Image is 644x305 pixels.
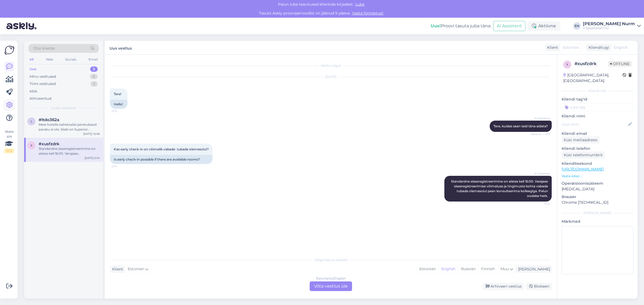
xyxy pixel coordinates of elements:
div: [DATE] 0:14 [85,156,100,160]
div: Klienditugi [586,45,609,50]
div: [DATE] 10:56 [83,132,100,136]
div: Klient [545,45,558,50]
span: Nähtud ✓ 0:13 [530,132,550,136]
span: Muu [500,266,509,271]
span: 0:14 [530,202,550,206]
div: Arhiveeritud [30,96,52,101]
div: [PERSON_NAME] Nurm [583,22,635,26]
label: Uus vestlus [109,44,132,51]
div: 3 [90,81,98,87]
p: Klienditeekond [562,161,633,166]
div: Küsi telefoninumbrit [562,151,605,159]
div: Socials [64,56,77,63]
div: Finnish [478,265,497,273]
span: AI Assistent [530,172,550,176]
div: # xusfzdrk [575,61,608,67]
span: Tere, kuidas saan teid täna aidata? [493,124,548,128]
div: V Spaahotell OÜ [583,26,635,30]
span: AI Assistent [530,116,550,120]
span: Uued vestlused [51,106,76,110]
span: 0:13 [112,109,132,113]
span: l [31,119,32,123]
div: 0 / 3 [4,148,14,153]
div: 2 [90,66,98,72]
button: AI Assistent [493,21,525,31]
div: Minu vestlused [30,74,56,79]
div: Hello! [110,100,127,109]
span: x [566,62,568,66]
span: Standardne sisseregistreerimine on alates kell 16:00. Varajase sisseregistreerimise võimaluse ja ... [451,179,549,198]
span: Offline [608,61,632,67]
span: Otsi kliente [33,46,55,51]
p: Märkmed [562,219,633,224]
div: Uus [30,66,36,72]
div: All [28,56,35,63]
div: Web [45,56,54,63]
div: Is early check-in possible if there are available rooms? [110,155,213,164]
p: Kliendi tag'id [562,96,633,102]
img: Askly Logo [4,45,14,55]
div: Estonian [417,265,438,273]
span: Estonian [563,45,579,50]
span: Estonian [128,266,144,272]
div: Vaata siia [4,129,14,153]
span: x [30,143,32,147]
div: Meie hotellis kahetoalisi peretubasid paraku ei ole. Siiski on Superior toaklassis kaks toapaari,... [39,122,100,132]
div: Võta vestlus üle [310,281,352,291]
span: English [614,45,628,50]
span: #xusfzdrk [39,142,60,146]
span: Luba [354,2,366,7]
div: Küsi meiliaadressi [562,136,600,144]
div: Email [87,56,99,63]
p: Operatsioonisüsteem [562,181,633,186]
span: Tere! [114,92,121,96]
p: Chrome [TECHNICAL_ID] [562,200,633,205]
p: Kliendi telefon [562,146,633,151]
div: [DATE] [110,75,552,79]
div: English [438,265,458,273]
span: #ltdo362a [39,117,59,122]
div: 0 [90,74,98,79]
a: Vaata hinnastust [350,11,385,16]
span: 0:14 [112,164,132,168]
div: Blokeeri [526,283,552,290]
div: Klient [110,266,123,272]
div: Kliendi info [562,88,633,93]
div: Proovi tasuta juba täna: [431,23,491,29]
div: Vestlus algas [110,63,552,68]
div: Tiimi vestlused [30,81,56,87]
input: Lisa nimi [562,121,627,127]
div: Valige keel ja vastake [110,258,552,262]
div: [GEOGRAPHIC_DATA], [GEOGRAPHIC_DATA] [563,72,623,84]
div: Russian [458,265,478,273]
p: [MEDICAL_DATA] [562,186,633,192]
p: Kliendi nimi [562,113,633,119]
span: Kas early check-in on võimalik vabade tubade olemasolul? [114,147,209,151]
div: [PERSON_NAME] [516,266,550,272]
p: Kliendi email [562,131,633,136]
div: Estonian to English [316,276,346,281]
div: Kõik [30,89,37,94]
p: Vaata edasi ... [562,174,633,178]
a: [URL][DOMAIN_NAME] [562,167,604,172]
div: Standardne sisseregistreerimine on alates kell 16:00. Varajase sisseregistreerimise võimaluse ja ... [39,146,100,156]
b: Uus! [431,23,441,28]
div: Arhiveeri vestlus [482,283,524,290]
div: EN [573,22,581,30]
div: [PERSON_NAME] [562,211,633,215]
a: [PERSON_NAME] NurmV Spaahotell OÜ [583,22,641,30]
p: Brauser [562,194,633,200]
input: Lisa tag [562,103,633,111]
div: Aktiivne [528,21,560,31]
